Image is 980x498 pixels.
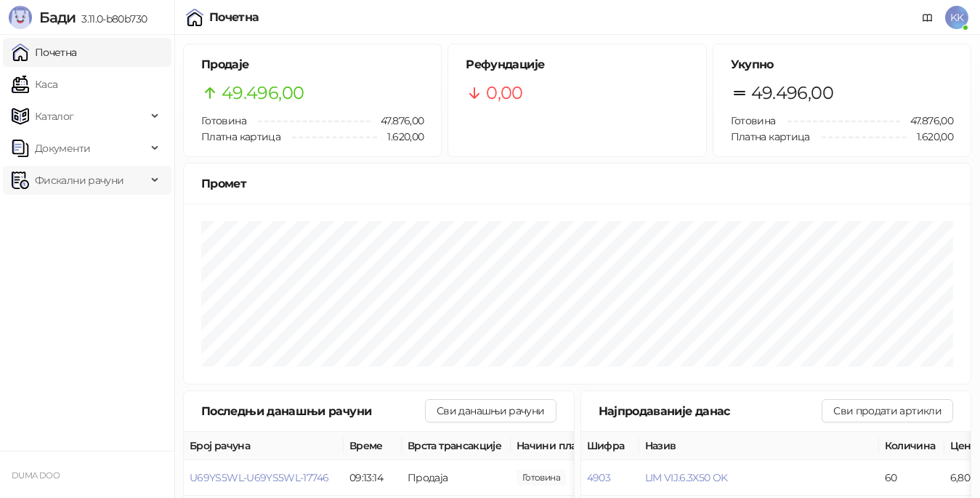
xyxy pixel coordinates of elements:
a: Документација [916,6,939,29]
th: Начини плаћања [511,432,656,460]
button: LIM VIJ.6.3X50 OK [645,471,728,484]
span: Фискални рачуни [35,166,123,195]
span: 790,00 [517,470,566,486]
span: Каталог [35,102,74,131]
span: 1.620,00 [377,129,424,145]
div: Промет [201,174,953,193]
span: Документи [35,134,90,163]
th: Шифра [581,432,639,460]
span: 47.876,00 [900,113,953,129]
span: KK [945,6,968,29]
h5: Укупно [731,56,953,73]
span: 3.11.0-b80b730 [76,12,147,25]
button: Сви данашњи рачуни [425,399,556,422]
td: 60 [879,460,944,496]
span: Бади [39,9,76,26]
div: Последњи данашњи рачуни [201,402,425,420]
span: Готовина [731,114,776,127]
button: Сви продати артикли [822,399,953,422]
th: Број рачуна [184,432,344,460]
th: Количина [879,432,944,460]
button: 4903 [587,471,610,484]
span: 1.620,00 [907,129,953,145]
button: U69YS5WL-U69YS5WL-17746 [190,471,328,484]
span: 49.496,00 [222,79,304,107]
span: Готовина [201,114,246,127]
th: Време [344,432,402,460]
span: 49.496,00 [751,79,833,107]
div: Почетна [209,12,259,23]
img: Logo [9,6,32,29]
h5: Рефундације [466,56,688,73]
h5: Продаје [201,56,424,73]
td: Продаја [402,460,511,496]
span: Платна картица [731,130,810,143]
span: 47.876,00 [370,113,424,129]
th: Назив [639,432,879,460]
small: DUMA DOO [12,470,60,481]
a: Каса [12,70,57,99]
a: Почетна [12,38,77,67]
span: 0,00 [486,79,522,107]
span: Платна картица [201,130,280,143]
th: Врста трансакције [402,432,511,460]
td: 09:13:14 [344,460,402,496]
div: Најпродаваније данас [599,402,822,420]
